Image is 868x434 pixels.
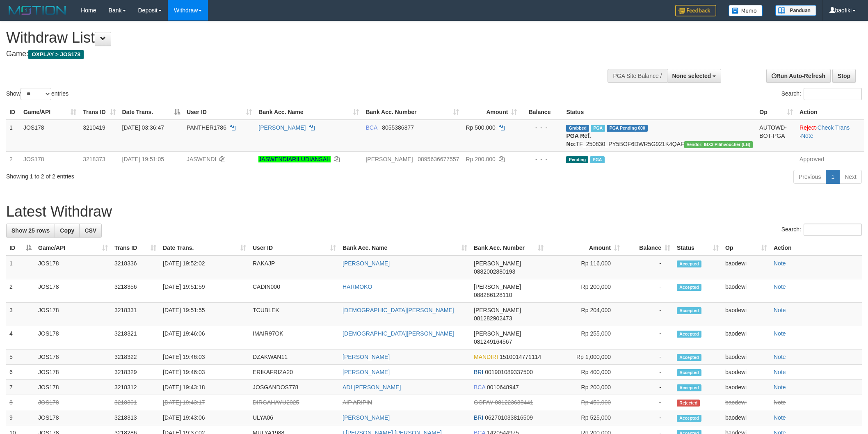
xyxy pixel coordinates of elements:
[590,156,604,163] span: Marked by baodewi
[83,124,105,131] span: 3210419
[799,124,816,131] a: Reject
[474,369,483,375] span: BRI
[6,303,35,326] td: 3
[35,395,111,410] td: JOS178
[487,384,519,391] span: Copy 0010648947 to clipboard
[6,256,35,279] td: 1
[563,120,756,152] td: TF_250830_PY5BOF6DWR5G921K4QAF
[677,260,701,267] span: Accepted
[774,260,786,267] a: Note
[474,315,512,322] span: Copy 081282902473 to clipboard
[474,307,521,313] span: [PERSON_NAME]
[160,256,249,279] td: [DATE] 19:52:02
[83,156,105,162] span: 3218373
[547,349,623,365] td: Rp 1,000,000
[523,155,560,163] div: - - -
[343,307,454,313] a: [DEMOGRAPHIC_DATA][PERSON_NAME]
[801,132,813,139] a: Note
[675,5,716,16] img: Feedback.jpg
[677,307,701,314] span: Accepted
[249,395,339,410] td: DIRGAHAYU2025
[111,380,160,395] td: 3218312
[623,395,674,410] td: -
[79,224,102,238] a: CSV
[804,224,862,236] input: Search:
[804,88,862,100] input: Search:
[6,279,35,303] td: 2
[495,399,533,406] span: Copy 081223638441 to clipboard
[160,303,249,326] td: [DATE] 19:51:55
[249,410,339,425] td: ULYA06
[722,349,770,365] td: baodewi
[462,105,520,120] th: Amount: activate to sort column ascending
[826,170,840,184] a: 1
[183,105,255,120] th: User ID: activate to sort column ascending
[722,256,770,279] td: baodewi
[20,105,80,120] th: Game/API: activate to sort column ascending
[6,4,69,16] img: MOTION_logo.png
[187,156,216,162] span: JASWENDI
[60,227,74,234] span: Copy
[160,326,249,349] td: [DATE] 19:46:06
[258,124,306,131] a: [PERSON_NAME]
[85,227,96,234] span: CSV
[547,240,623,256] th: Amount: activate to sort column ascending
[343,354,390,360] a: [PERSON_NAME]
[832,69,856,83] a: Stop
[6,365,35,380] td: 6
[343,399,372,406] a: AIP ARIPIN
[160,279,249,303] td: [DATE] 19:51:59
[80,105,119,120] th: Trans ID: activate to sort column ascending
[474,338,512,345] span: Copy 081249164567 to clipboard
[343,260,390,267] a: [PERSON_NAME]
[781,88,862,100] label: Search:
[766,69,831,83] a: Run Auto-Refresh
[249,240,339,256] th: User ID: activate to sort column ascending
[547,380,623,395] td: Rp 200,000
[122,124,164,131] span: [DATE] 03:36:47
[6,151,20,167] td: 2
[35,240,111,256] th: Game/API: activate to sort column ascending
[35,349,111,365] td: JOS178
[774,283,786,290] a: Note
[418,156,459,162] span: Copy 0895636677557 to clipboard
[547,395,623,410] td: Rp 450,000
[382,124,414,131] span: Copy 8055386877 to clipboard
[111,365,160,380] td: 3218329
[547,410,623,425] td: Rp 525,000
[35,365,111,380] td: JOS178
[249,380,339,395] td: JOSGANDOS778
[677,284,701,291] span: Accepted
[35,410,111,425] td: JOS178
[566,125,589,132] span: Grabbed
[474,268,515,275] span: Copy 0882002880193 to clipboard
[781,224,862,236] label: Search:
[249,349,339,365] td: DZAKWAN11
[160,349,249,365] td: [DATE] 19:46:03
[343,414,390,421] a: [PERSON_NAME]
[756,120,796,152] td: AUTOWD-BOT-PGA
[160,395,249,410] td: [DATE] 19:43:17
[160,365,249,380] td: [DATE] 19:46:03
[520,105,563,120] th: Balance
[563,105,756,120] th: Status
[20,151,80,167] td: JOS178
[623,380,674,395] td: -
[672,73,711,79] span: None selected
[547,365,623,380] td: Rp 400,000
[485,414,533,421] span: Copy 062701033816509 to clipboard
[474,283,521,290] span: [PERSON_NAME]
[111,240,160,256] th: Trans ID: activate to sort column ascending
[623,256,674,279] td: -
[485,369,533,375] span: Copy 001901089337500 to clipboard
[365,156,413,162] span: [PERSON_NAME]
[623,326,674,349] td: -
[722,395,770,410] td: baodewi
[623,349,674,365] td: -
[608,69,667,83] div: PGA Site Balance /
[547,303,623,326] td: Rp 204,000
[623,303,674,326] td: -
[35,303,111,326] td: JOS178
[249,365,339,380] td: ERIKAFRIZA20
[466,124,495,131] span: Rp 500.000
